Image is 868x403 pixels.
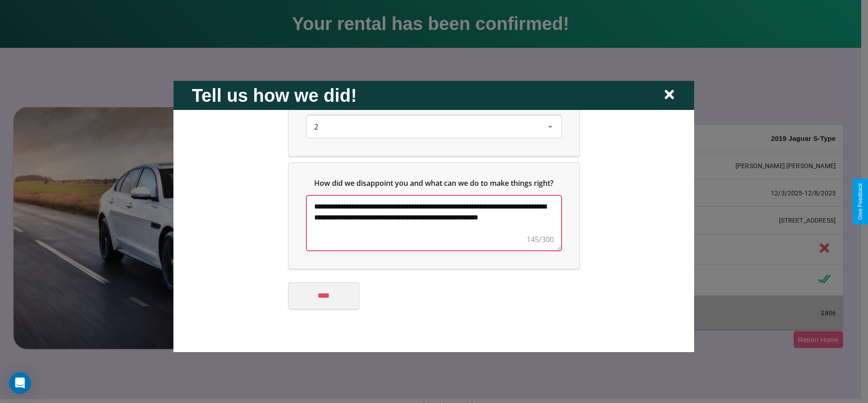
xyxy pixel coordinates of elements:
div: On a scale from 0 to 10, how likely are you to recommend us to a friend or family member? [307,115,561,137]
div: Open Intercom Messenger [9,372,31,394]
h2: Tell us how we did! [192,85,357,105]
span: 2 [314,121,318,131]
div: Give Feedback [857,183,863,220]
div: 145/300 [527,234,554,244]
div: On a scale from 0 to 10, how likely are you to recommend us to a friend or family member? [289,72,579,155]
span: How did we disappoint you and what can we do to make things right? [315,178,554,188]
